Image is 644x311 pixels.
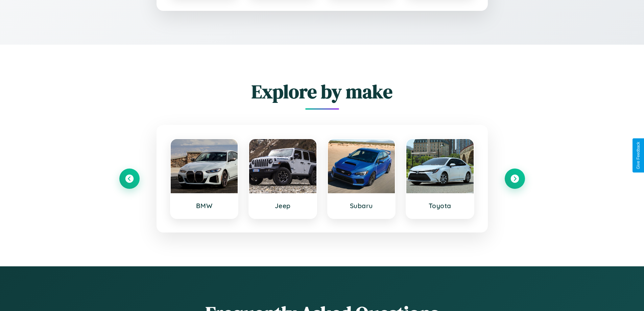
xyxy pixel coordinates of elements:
[413,202,467,210] h3: Toyota
[256,202,310,210] h3: Jeep
[636,142,641,169] div: Give Feedback
[177,202,231,210] h3: BMW
[119,79,525,105] h2: Explore by make
[335,202,388,210] h3: Subaru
